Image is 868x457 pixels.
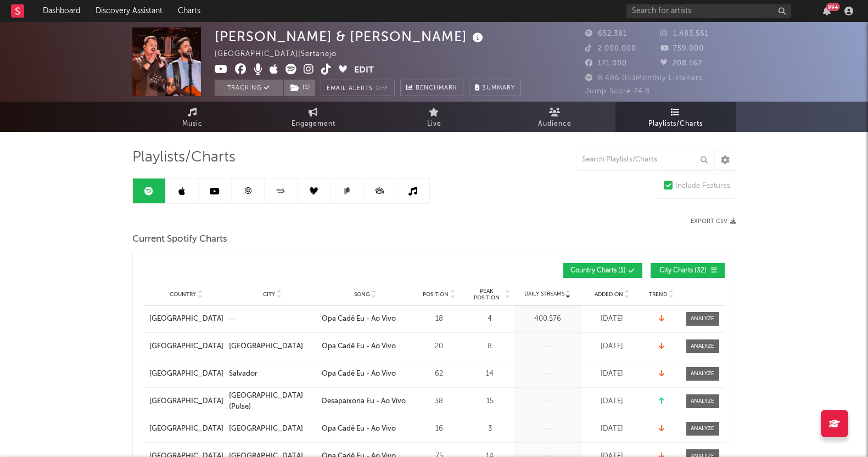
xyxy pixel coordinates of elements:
[263,291,275,298] span: City
[469,396,511,407] div: 15
[415,423,464,434] div: 16
[182,118,203,131] span: Music
[660,45,704,52] span: 759.000
[626,4,791,18] input: Search for artists
[585,88,650,95] span: Jump Score: 74.8
[322,423,396,434] div: Opa Cadê Eu - Ao Vivo
[132,233,227,246] span: Current Spotify Charts
[322,396,409,407] a: Desapaixona Eu - Ao Vivo
[585,396,640,407] div: [DATE]
[170,291,196,298] span: Country
[149,423,223,434] a: [GEOGRAPHIC_DATA]
[253,102,374,132] a: Engagement
[132,102,253,132] a: Music
[585,60,627,67] span: 171.000
[322,341,396,352] div: Opa Cadê Eu - Ao Vivo
[229,423,316,434] a: [GEOGRAPHIC_DATA]
[322,369,396,380] div: Opa Cadê Eu - Ao Vivo
[229,341,303,352] div: [GEOGRAPHIC_DATA]
[416,82,457,95] span: Benchmark
[415,369,464,380] div: 62
[538,118,572,131] span: Audience
[215,27,486,46] div: [PERSON_NAME] & [PERSON_NAME]
[229,341,316,352] a: [GEOGRAPHIC_DATA]
[469,341,511,352] div: 8
[585,30,627,37] span: 652.381
[595,291,623,298] span: Added On
[585,341,640,352] div: [DATE]
[415,341,464,352] div: 20
[691,218,736,225] button: Export CSV
[615,102,736,132] a: Playlists/Charts
[149,369,223,380] a: [GEOGRAPHIC_DATA]
[322,341,409,352] a: Opa Cadê Eu - Ao Vivo
[415,396,464,407] div: 38
[376,86,389,92] em: Off
[132,151,236,164] span: Playlists/Charts
[427,118,441,131] span: Live
[570,267,626,274] span: Country Charts ( 1 )
[823,7,831,15] button: 99+
[524,290,564,298] span: Daily Streams
[322,314,409,325] a: Opa Cadê Eu - Ao Vivo
[469,369,511,380] div: 14
[660,30,709,37] span: 1.483.561
[585,369,640,380] div: [DATE]
[400,80,463,96] a: Benchmark
[229,369,316,380] a: Salvador
[215,80,283,96] button: Tracking
[585,423,640,434] div: [DATE]
[660,60,702,67] span: 208.167
[483,85,515,91] span: Summary
[283,80,316,96] span: ( 1 )
[415,314,464,325] div: 18
[648,118,703,131] span: Playlists/Charts
[322,423,409,434] a: Opa Cadê Eu - Ao Vivo
[495,102,615,132] a: Audience
[658,267,708,274] span: City Charts ( 32 )
[284,80,315,96] button: (1)
[322,396,406,407] div: Desapaixona Eu - Ao Vivo
[563,263,642,278] button: Country Charts(1)
[354,64,374,77] button: Edit
[322,314,396,325] div: Opa Cadê Eu - Ao Vivo
[469,423,511,434] div: 3
[585,314,640,325] div: [DATE]
[229,369,257,380] div: Salvador
[215,48,349,61] div: [GEOGRAPHIC_DATA] | Sertanejo
[585,45,636,52] span: 2.000.000
[585,75,703,82] span: 8.486.053 Monthly Listeners
[469,80,521,96] button: Summary
[423,291,449,298] span: Position
[229,391,316,412] a: [GEOGRAPHIC_DATA] (Pulse)
[576,149,713,171] input: Search Playlists/Charts
[675,180,730,193] div: Include Features
[826,3,840,11] div: 99 +
[321,80,395,96] button: Email AlertsOff
[651,263,725,278] button: City Charts(32)
[322,369,409,380] a: Opa Cadê Eu - Ao Vivo
[229,423,303,434] div: [GEOGRAPHIC_DATA]
[516,314,579,325] div: 400.576
[149,396,223,407] a: [GEOGRAPHIC_DATA]
[469,288,504,301] span: Peak Position
[469,314,511,325] div: 4
[149,314,223,325] a: [GEOGRAPHIC_DATA]
[649,291,667,298] span: Trend
[354,291,370,298] span: Song
[292,118,335,131] span: Engagement
[374,102,495,132] a: Live
[149,341,223,352] a: [GEOGRAPHIC_DATA]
